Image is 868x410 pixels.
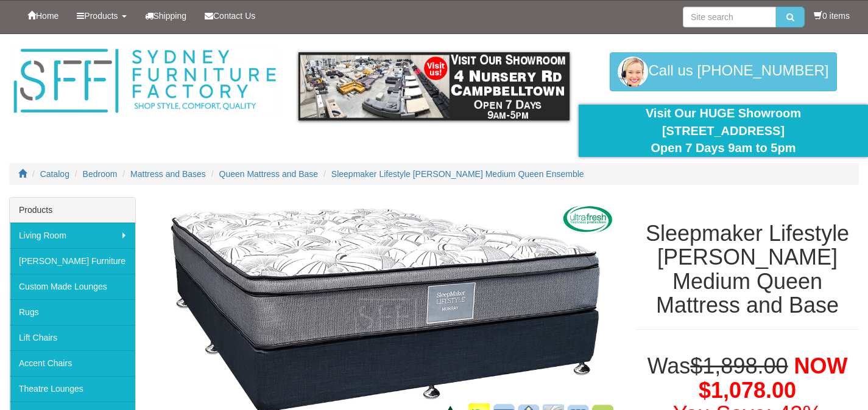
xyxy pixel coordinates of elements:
span: Home [36,11,58,21]
img: showroom.gif [298,52,570,120]
span: Shipping [153,11,187,21]
span: NOW $1,078.00 [699,353,848,403]
a: Products [68,1,135,31]
a: Shipping [136,1,196,31]
span: Contact Us [213,11,255,21]
div: Products [10,198,135,223]
a: Living Room [10,223,135,248]
a: Lift Chairs [10,325,135,350]
a: Queen Mattress and Base [219,169,319,179]
a: Theatre Lounges [10,376,135,401]
a: Home [18,1,68,31]
span: Products [84,11,118,21]
h1: Sleepmaker Lifestyle [PERSON_NAME] Medium Queen Mattress and Base [636,221,859,318]
a: Bedroom [83,169,118,179]
a: Accent Chairs [10,350,135,376]
img: Sydney Furniture Factory [9,46,280,116]
a: Mattress and Bases [130,169,206,179]
a: Custom Made Lounges [10,274,135,299]
input: Site search [683,7,776,27]
a: Catalog [40,169,69,179]
li: 0 items [814,10,850,22]
a: Sleepmaker Lifestyle [PERSON_NAME] Medium Queen Ensemble [331,169,584,179]
div: Visit Our HUGE Showroom [STREET_ADDRESS] Open 7 Days 9am to 5pm [588,105,859,157]
del: $1,898.00 [690,353,788,378]
a: Rugs [10,299,135,325]
a: [PERSON_NAME] Furniture [10,248,135,274]
a: Contact Us [196,1,264,31]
